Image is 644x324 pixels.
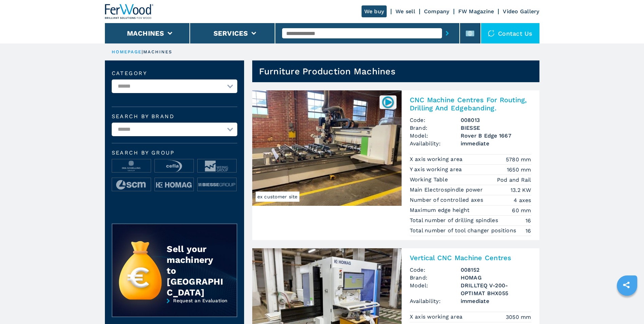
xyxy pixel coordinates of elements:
img: Ferwood [105,4,154,19]
img: image [112,178,151,192]
em: 16 [526,217,531,224]
a: CNC Machine Centres For Routing, Drilling And Edgebanding. BIESSE Rover B Edge 1667ex customer si... [252,90,539,240]
button: submit-button [442,25,453,41]
h3: 008013 [461,116,531,124]
img: image [112,159,151,173]
span: Code: [410,266,461,274]
img: image [198,178,236,192]
span: Availability: [410,297,461,305]
span: immediate [461,140,531,147]
a: Request an Evaluation [112,298,237,322]
p: Total number of tool changer positions [410,227,518,234]
span: Model: [410,282,461,297]
h1: Furniture Production Machines [259,66,395,77]
h3: 008152 [461,266,531,274]
button: Services [214,29,248,37]
span: immediate [461,297,531,305]
div: Contact us [481,23,539,43]
span: Code: [410,116,461,124]
h3: BIESSE [461,124,531,132]
img: image [155,178,194,192]
div: Sell your machinery to [GEOGRAPHIC_DATA] [167,244,223,298]
span: ex customer site [256,192,299,202]
a: HOMEPAGE [112,49,142,54]
img: 008013 [381,95,394,109]
a: FW Magazine [458,8,494,15]
iframe: Chat [615,293,639,319]
span: Brand: [410,274,461,282]
h3: DRILLTEQ V-200-OPTIMAT BHX055 [461,282,531,297]
em: 60 mm [512,206,531,214]
h2: Vertical CNC Machine Centres [410,254,531,262]
em: Pod and Rail [497,176,531,184]
em: 1650 mm [507,166,531,174]
span: | [142,49,143,54]
p: X axis working area [410,313,464,321]
a: We sell [395,8,415,15]
a: sharethis [618,276,635,293]
h2: CNC Machine Centres For Routing, Drilling And Edgebanding. [410,96,531,112]
p: Working Table [410,176,450,183]
span: Search by group [112,150,237,156]
img: Contact us [488,30,495,37]
a: Video Gallery [503,8,539,15]
p: Total number of drilling spindles [410,217,500,224]
p: X axis working area [410,156,464,163]
em: 13.2 KW [511,186,531,194]
span: Brand: [410,124,461,132]
em: 4 axes [514,196,531,204]
h3: Rover B Edge 1667 [461,132,531,140]
em: 16 [526,227,531,235]
em: 5780 mm [506,156,531,163]
span: Model: [410,132,461,140]
em: 3050 mm [506,313,531,321]
h3: HOMAG [461,274,531,282]
img: image [198,159,236,173]
button: Machines [127,29,164,37]
span: Availability: [410,140,461,147]
label: Category [112,71,237,76]
label: Search by brand [112,114,237,119]
a: We buy [362,5,387,17]
p: Main Electrospindle power [410,186,485,194]
img: image [155,159,194,173]
p: Y axis working area [410,166,464,173]
p: machines [143,49,172,55]
a: Company [424,8,449,15]
img: CNC Machine Centres For Routing, Drilling And Edgebanding. BIESSE Rover B Edge 1667 [252,90,402,206]
p: Number of controlled axes [410,196,485,204]
p: Maximum edge height [410,206,472,214]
